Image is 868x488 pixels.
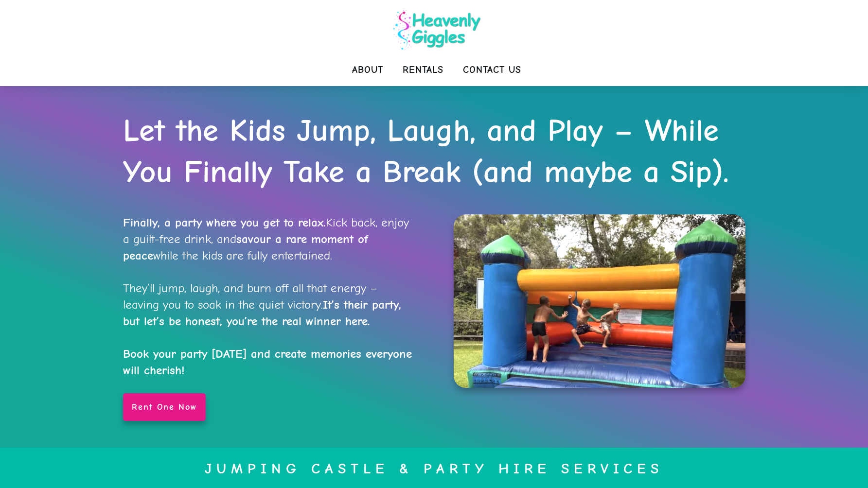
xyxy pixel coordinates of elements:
strong: Jumping Castle & Party Hire Services [205,460,663,477]
a: Rentals [403,60,443,80]
span: Rent One Now [132,402,197,413]
a: Contact Us [463,60,521,80]
p: They’ll jump, laugh, and burn off all that energy – leaving you to soak in the quiet victory. [123,280,415,379]
a: About [352,60,383,80]
strong: savour a rare moment of peace [123,232,368,262]
p: Kick back, enjoy a guilt-free drink, and while the kids are fully entertained. [123,214,415,263]
a: Rent One Now [123,393,206,421]
strong: Book your party [DATE] and create memories everyone will cherish! [123,347,412,377]
strong: Let the Kids Jump, Laugh, and Play – While You Finally Take a Break (and maybe a Sip). [123,113,729,190]
strong: Finally, a party where you get to relax. [123,215,326,229]
strong: It’s their party, but let’s be honest, you’re the real winner here. [123,297,401,328]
